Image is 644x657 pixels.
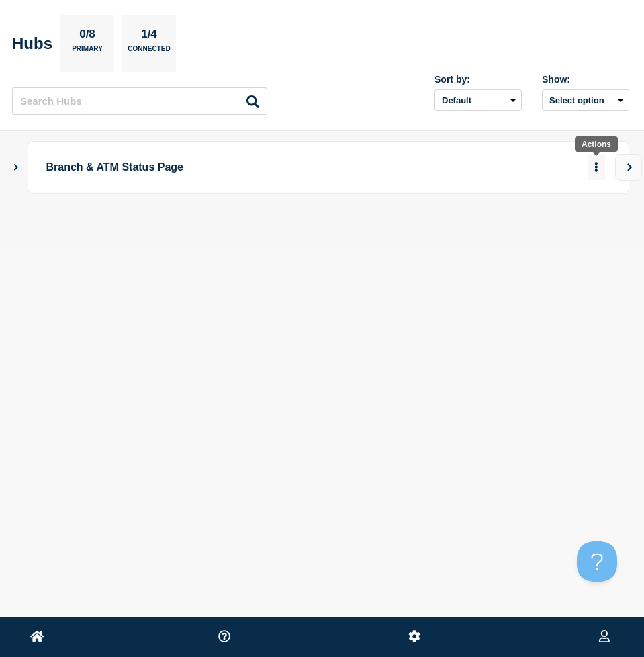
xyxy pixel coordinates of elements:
div: Show: [542,74,629,85]
p: Branch & ATM Status Page [46,155,532,180]
input: Search Hubs [12,87,267,115]
button: Show Connected Hubs [13,163,19,173]
button: More actions [588,155,605,180]
button: View [615,154,642,181]
p: 1/4 [136,28,163,45]
p: 0/8 [75,28,101,45]
iframe: Help Scout Beacon - Open [577,541,617,582]
h2: Hubs [12,34,52,53]
div: Sort by: [434,74,522,85]
p: Primary [72,45,103,59]
p: Connected [128,45,170,59]
div: Actions [582,140,611,149]
select: Sort by [434,89,522,111]
button: Select option [542,89,629,111]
